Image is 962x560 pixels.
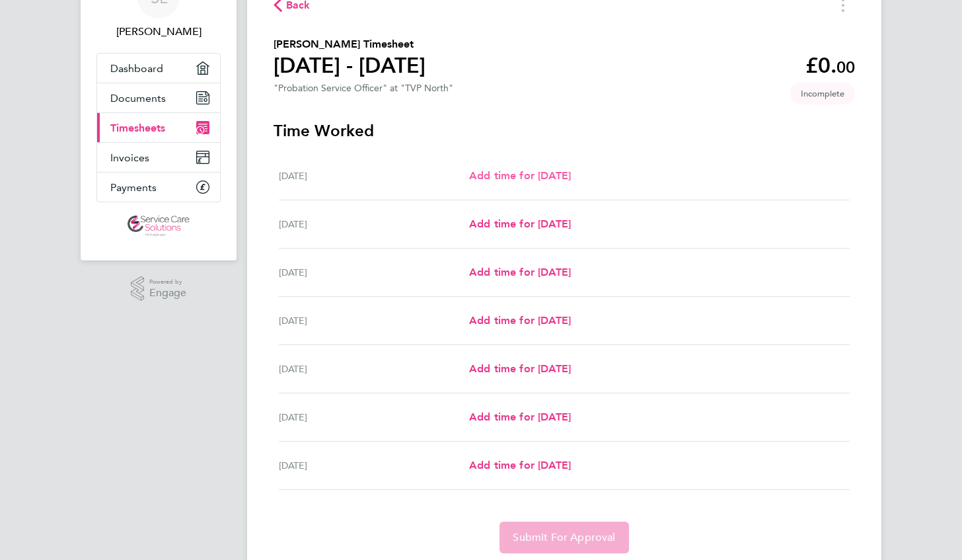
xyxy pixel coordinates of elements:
span: Add time for [DATE] [469,314,571,327]
span: Engage [149,288,186,299]
div: [DATE] [279,361,469,377]
div: "Probation Service Officer" at "TVP North" [274,83,453,94]
span: Add time for [DATE] [469,459,571,471]
span: This timesheet is Incomplete. [790,83,855,104]
span: Add time for [DATE] [469,411,571,423]
h2: [PERSON_NAME] Timesheet [274,36,425,52]
span: Dashboard [110,62,163,75]
app-decimal: £0. [805,53,855,78]
a: Add time for [DATE] [469,361,571,377]
div: [DATE] [279,216,469,232]
a: Add time for [DATE] [469,264,571,280]
div: [DATE] [279,313,469,329]
span: Add time for [DATE] [469,169,571,182]
span: 00 [836,58,855,77]
span: Timesheets [110,122,165,134]
div: [DATE] [279,264,469,280]
a: Documents [97,83,220,112]
h1: [DATE] - [DATE] [274,52,425,79]
img: servicecare-logo-retina.png [128,216,190,237]
span: Invoices [110,151,149,164]
a: Add time for [DATE] [469,168,571,184]
a: Payments [97,173,220,202]
a: Add time for [DATE] [469,216,571,232]
span: Documents [110,92,166,104]
h3: Time Worked [274,120,855,141]
a: Go to home page [96,216,221,237]
span: Stephanie Little [96,24,221,40]
div: [DATE] [279,458,469,473]
span: Add time for [DATE] [469,362,571,375]
a: Timesheets [97,113,220,142]
a: Add time for [DATE] [469,313,571,329]
a: Dashboard [97,54,220,83]
a: Add time for [DATE] [469,458,571,473]
a: Powered byEngage [131,276,187,301]
span: Add time for [DATE] [469,266,571,278]
span: Powered by [149,276,186,288]
div: [DATE] [279,168,469,184]
span: Add time for [DATE] [469,218,571,230]
span: Payments [110,181,157,194]
a: Add time for [DATE] [469,409,571,425]
div: [DATE] [279,409,469,425]
a: Invoices [97,143,220,172]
